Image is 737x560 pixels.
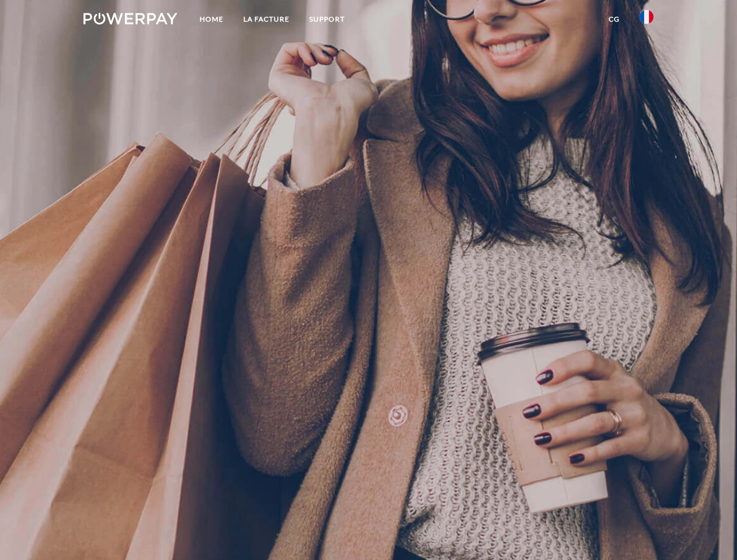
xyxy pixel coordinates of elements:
[599,9,630,30] a: CG
[640,10,654,24] img: fr
[233,9,299,30] a: LA FACTURE
[83,13,177,24] img: logo-powerpay-white.svg
[190,9,233,30] a: Home
[299,9,355,30] a: Support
